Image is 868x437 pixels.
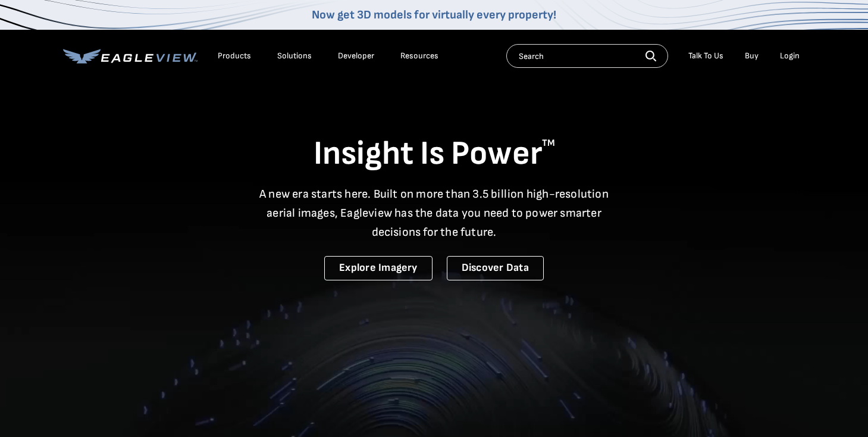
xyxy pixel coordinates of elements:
a: Developer [338,51,374,61]
h1: Insight Is Power [63,133,806,175]
a: Buy [745,51,759,61]
input: Search [506,44,668,68]
div: Solutions [277,51,312,61]
div: Talk To Us [688,51,723,61]
div: Products [218,51,251,61]
a: Now get 3D models for virtually every property! [312,8,556,22]
div: Login [780,51,800,61]
a: Explore Imagery [324,256,433,280]
sup: TM [542,138,555,149]
p: A new era starts here. Built on more than 3.5 billion high-resolution aerial images, Eagleview ha... [252,185,616,242]
a: Discover Data [447,256,544,280]
div: Resources [400,51,438,61]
